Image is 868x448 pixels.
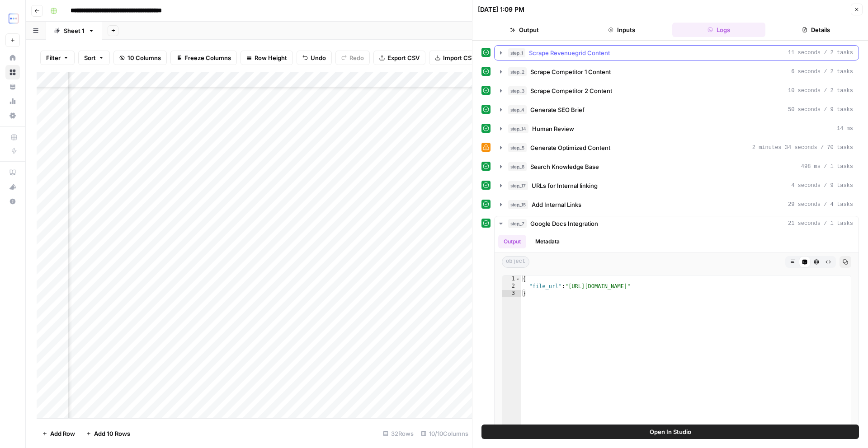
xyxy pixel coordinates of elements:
[5,10,22,27] img: TripleDart Logo
[5,108,20,123] a: Settings
[46,53,61,62] span: Filter
[335,51,370,65] button: Redo
[788,87,853,95] span: 10 seconds / 2 tasks
[672,23,766,37] button: Logs
[788,201,853,209] span: 29 seconds / 4 tasks
[94,429,130,438] span: Add 10 Rows
[443,53,476,62] span: Import CSV
[788,219,853,228] span: 21 seconds / 1 tasks
[788,106,853,114] span: 50 seconds / 9 tasks
[184,53,231,62] span: Freeze Columns
[502,283,521,290] div: 2
[530,105,585,114] span: Generate SEO Brief
[532,200,581,209] span: Add Internal Links
[5,65,20,79] a: Browse
[417,426,472,441] div: 10/10 Columns
[529,48,610,57] span: Scrape Revenuegrid Content
[495,159,859,174] button: 498 ms / 1 tasks
[502,275,521,283] div: 1
[530,219,598,228] span: Google Docs Integration
[127,53,161,62] span: 10 Columns
[478,5,524,14] div: [DATE] 1:09 PM
[508,162,527,171] span: step_8
[495,216,859,231] button: 21 seconds / 1 tasks
[5,79,20,94] a: Your Data
[241,51,293,65] button: Row Height
[532,124,574,133] span: Human Review
[495,65,859,79] button: 6 seconds / 2 tasks
[478,23,571,37] button: Output
[5,94,20,108] a: Usage
[84,53,96,62] span: Sort
[502,256,529,268] span: object
[5,165,20,180] a: AirOps Academy
[64,26,85,35] div: Sheet 1
[508,86,527,95] span: step_3
[297,51,332,65] button: Undo
[349,53,364,62] span: Redo
[50,429,75,438] span: Add Row
[387,53,420,62] span: Export CSV
[40,51,75,65] button: Filter
[508,181,528,190] span: step_17
[530,86,612,95] span: Scrape Competitor 2 Content
[530,67,611,76] span: Scrape Competitor 1 Content
[495,121,859,136] button: 14 ms
[495,46,859,60] button: 11 seconds / 2 tasks
[495,178,859,193] button: 4 seconds / 9 tasks
[769,23,863,37] button: Details
[508,219,527,228] span: step_7
[80,426,136,441] button: Add 10 Rows
[502,290,521,297] div: 3
[5,7,20,30] button: Workspace: TripleDart
[575,23,669,37] button: Inputs
[255,53,287,62] span: Row Height
[508,143,527,152] span: step_5
[791,182,853,190] span: 4 seconds / 9 tasks
[837,125,853,133] span: 14 ms
[515,275,520,283] span: Toggle code folding, rows 1 through 3
[530,235,565,248] button: Metadata
[46,22,102,40] a: Sheet 1
[532,181,598,190] span: URLs for Internal linking
[495,140,859,155] button: 2 minutes 34 seconds / 70 tasks
[791,68,853,76] span: 6 seconds / 2 tasks
[788,49,853,57] span: 11 seconds / 2 tasks
[752,144,853,152] span: 2 minutes 34 seconds / 70 tasks
[373,51,425,65] button: Export CSV
[170,51,237,65] button: Freeze Columns
[311,53,326,62] span: Undo
[498,235,526,248] button: Output
[801,163,853,171] span: 498 ms / 1 tasks
[5,51,20,65] a: Home
[481,425,859,439] button: Open In Studio
[495,103,859,117] button: 50 seconds / 9 tasks
[530,143,610,152] span: Generate Optimized Content
[5,180,20,194] button: What's new?
[508,105,527,114] span: step_4
[650,427,691,436] span: Open In Studio
[6,180,19,194] div: What's new?
[508,124,528,133] span: step_14
[37,426,80,441] button: Add Row
[495,84,859,98] button: 10 seconds / 2 tasks
[379,426,417,441] div: 32 Rows
[508,48,525,57] span: step_1
[495,197,859,212] button: 29 seconds / 4 tasks
[5,194,20,209] button: Help + Support
[113,51,167,65] button: 10 Columns
[429,51,481,65] button: Import CSV
[530,162,599,171] span: Search Knowledge Base
[508,67,527,76] span: step_2
[78,51,110,65] button: Sort
[508,200,528,209] span: step_15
